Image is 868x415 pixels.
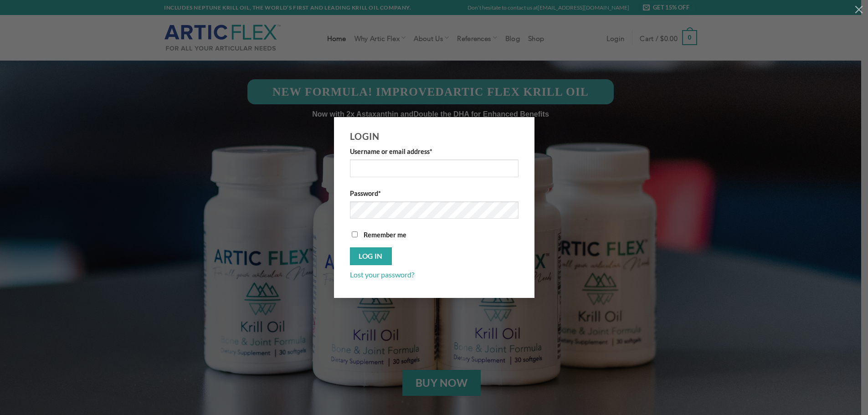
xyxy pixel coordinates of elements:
[350,270,414,279] a: Lost your password?
[350,146,519,157] label: Username or email address
[350,188,519,199] label: Password
[352,231,358,237] input: Remember me
[350,131,519,142] h3: Login
[350,247,392,265] button: Log in
[364,231,406,239] span: Remember me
